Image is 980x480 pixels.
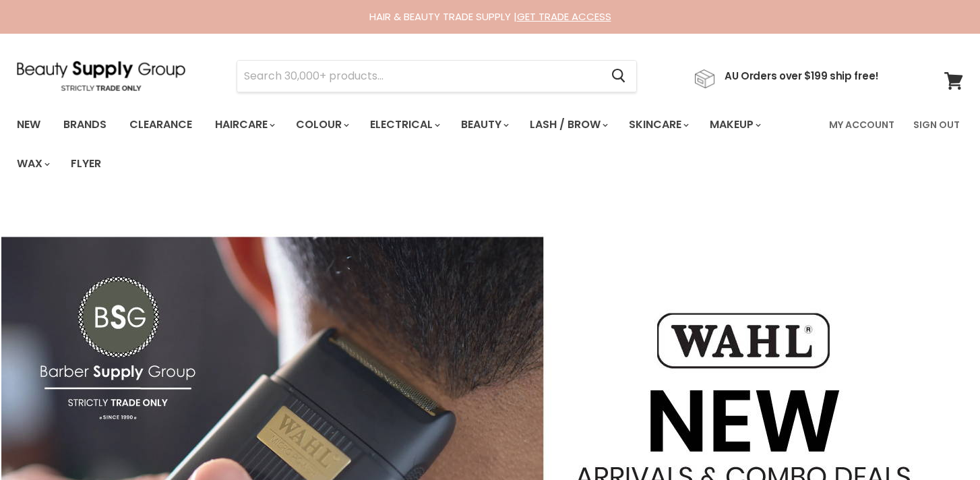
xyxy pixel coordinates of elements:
a: Brands [53,111,117,139]
a: Skincare [619,111,697,139]
a: GET TRADE ACCESS [517,9,611,24]
a: New [7,111,51,139]
button: Search [601,61,636,92]
a: Lash / Brow [520,111,616,139]
a: My Account [821,111,902,139]
iframe: Gorgias live chat messenger [913,417,967,467]
a: Wax [7,150,58,178]
a: Flyer [61,150,111,178]
input: Search [237,61,601,92]
form: Product [237,60,637,92]
a: Sign Out [905,111,968,139]
a: Haircare [205,111,283,139]
ul: Main menu [7,105,821,183]
a: Colour [286,111,357,139]
a: Clearance [119,111,202,139]
a: Beauty [451,111,517,139]
a: Makeup [700,111,769,139]
a: Electrical [360,111,448,139]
